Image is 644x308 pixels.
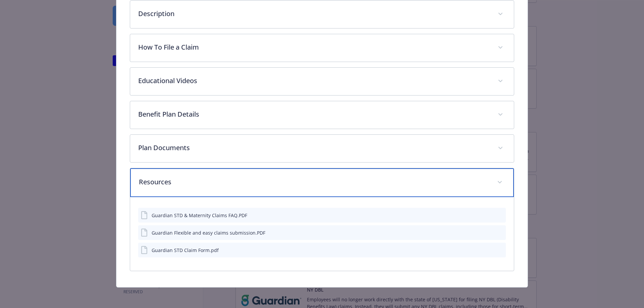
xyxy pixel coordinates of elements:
[138,109,490,119] p: Benefit Plan Details
[130,135,514,162] div: Plan Documents
[152,229,265,236] div: Guardian Flexible and easy claims submission.PDF
[152,247,219,254] div: Guardian STD Claim Form.pdf
[138,143,490,153] p: Plan Documents
[130,68,514,95] div: Educational Videos
[139,177,489,187] p: Resources
[497,212,503,219] button: preview file
[486,229,492,236] button: download file
[152,212,247,219] div: Guardian STD & Maternity Claims FAQ.PDF
[497,229,503,236] button: preview file
[486,247,492,254] button: download file
[130,101,514,129] div: Benefit Plan Details
[130,197,514,271] div: Resources
[497,247,503,254] button: preview file
[138,9,490,19] p: Description
[486,212,492,219] button: download file
[130,1,514,28] div: Description
[138,76,490,86] p: Educational Videos
[130,34,514,62] div: How To File a Claim
[130,168,514,197] div: Resources
[138,42,490,52] p: How To File a Claim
